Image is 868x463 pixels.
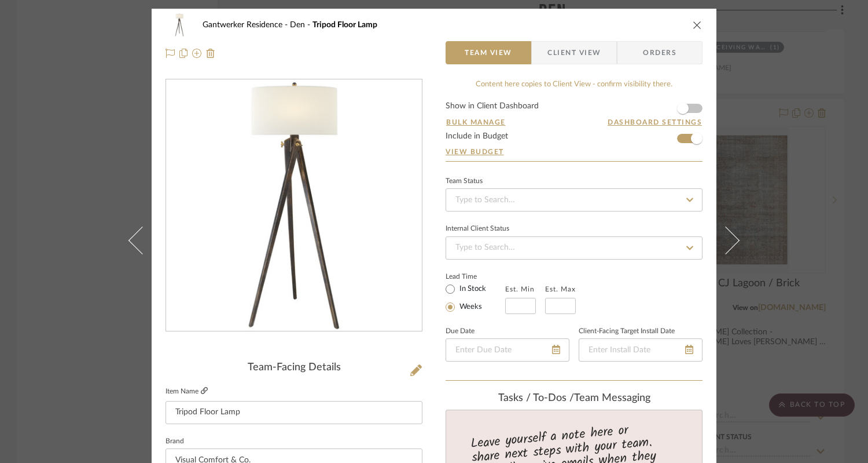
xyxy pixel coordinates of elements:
label: Est. Max [545,285,576,293]
span: Orders [630,41,689,64]
a: View Budget [446,147,703,156]
div: team Messaging [446,392,703,405]
img: Remove from project [206,49,215,58]
input: Enter Item Name [165,401,422,424]
label: Item Name [165,387,208,396]
span: Tripod Floor Lamp [312,21,377,29]
span: Tasks / To-Dos / [498,393,574,403]
img: f80f1469-4570-4e45-b19f-05562865c123_436x436.jpg [168,80,420,331]
div: Team Status [446,178,483,184]
div: Team-Facing Details [165,362,422,374]
span: Client View [547,41,601,64]
button: Dashboard Settings [607,117,703,127]
button: close [692,20,703,30]
label: Client-Facing Target Install Date [579,329,675,334]
label: Est. Min [505,285,535,293]
input: Type to Search… [446,188,703,212]
div: Internal Client Status [446,226,509,232]
label: Brand [165,439,184,444]
button: Bulk Manage [446,117,506,127]
img: f80f1469-4570-4e45-b19f-05562865c123_48x40.jpg [165,13,193,37]
div: 0 [166,80,422,331]
input: Enter Install Date [579,338,703,362]
label: Due Date [446,329,475,334]
mat-radio-group: Select item type [446,282,505,314]
label: In Stock [457,284,486,294]
span: Den [290,21,312,29]
div: Content here copies to Client View - confirm visibility there. [446,79,703,90]
label: Weeks [457,302,482,312]
input: Type to Search… [446,236,703,260]
input: Enter Due Date [446,338,569,362]
span: Gantwerker Residence [203,21,290,29]
span: Team View [465,41,512,64]
label: Lead Time [446,271,505,282]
